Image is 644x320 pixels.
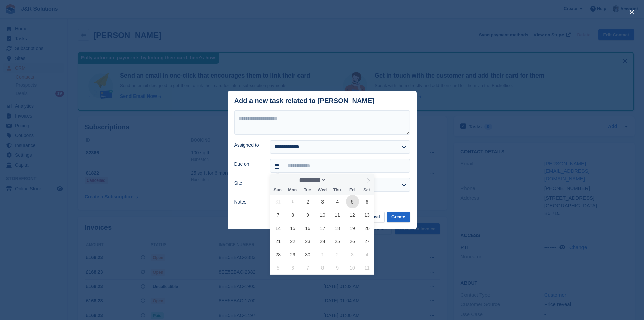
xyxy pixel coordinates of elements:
[316,261,329,274] span: October 8, 2025
[346,195,359,208] span: September 5, 2025
[234,161,262,168] label: Due on
[316,208,329,221] span: September 10, 2025
[234,142,262,149] label: Assigned to
[271,221,285,235] span: September 14, 2025
[346,248,359,261] span: October 3, 2025
[346,208,359,221] span: September 12, 2025
[331,261,344,274] span: October 9, 2025
[346,261,359,274] span: October 10, 2025
[301,195,314,208] span: September 2, 2025
[346,221,359,235] span: September 19, 2025
[316,195,329,208] span: September 3, 2025
[360,248,374,261] span: October 4, 2025
[301,208,314,221] span: September 9, 2025
[331,208,344,221] span: September 11, 2025
[316,248,329,261] span: October 1, 2025
[271,208,285,221] span: September 7, 2025
[234,97,375,105] div: Add a new task related to [PERSON_NAME]
[271,235,285,248] span: September 21, 2025
[326,176,348,184] input: Year
[331,221,344,235] span: September 18, 2025
[360,195,374,208] span: September 6, 2025
[330,188,344,192] span: Thu
[271,248,285,261] span: September 28, 2025
[285,188,300,192] span: Mon
[346,235,359,248] span: September 26, 2025
[360,261,374,274] span: October 11, 2025
[286,221,300,235] span: September 15, 2025
[344,188,359,192] span: Fri
[271,261,285,274] span: October 5, 2025
[360,221,374,235] span: September 20, 2025
[316,235,329,248] span: September 24, 2025
[270,188,285,192] span: Sun
[286,248,300,261] span: September 29, 2025
[359,188,374,192] span: Sat
[234,198,262,206] label: Notes
[300,188,315,192] span: Tue
[271,195,285,208] span: August 31, 2025
[316,221,329,235] span: September 17, 2025
[387,212,410,223] button: Create
[286,208,300,221] span: September 8, 2025
[297,176,327,184] select: Month
[286,261,300,274] span: October 6, 2025
[301,235,314,248] span: September 23, 2025
[331,195,344,208] span: September 4, 2025
[301,221,314,235] span: September 16, 2025
[301,248,314,261] span: September 30, 2025
[301,261,314,274] span: October 7, 2025
[234,179,262,187] label: Site
[360,235,374,248] span: September 27, 2025
[360,208,374,221] span: September 13, 2025
[331,235,344,248] span: September 25, 2025
[286,195,300,208] span: September 1, 2025
[315,188,330,192] span: Wed
[286,235,300,248] span: September 22, 2025
[331,248,344,261] span: October 2, 2025
[626,7,637,18] button: close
